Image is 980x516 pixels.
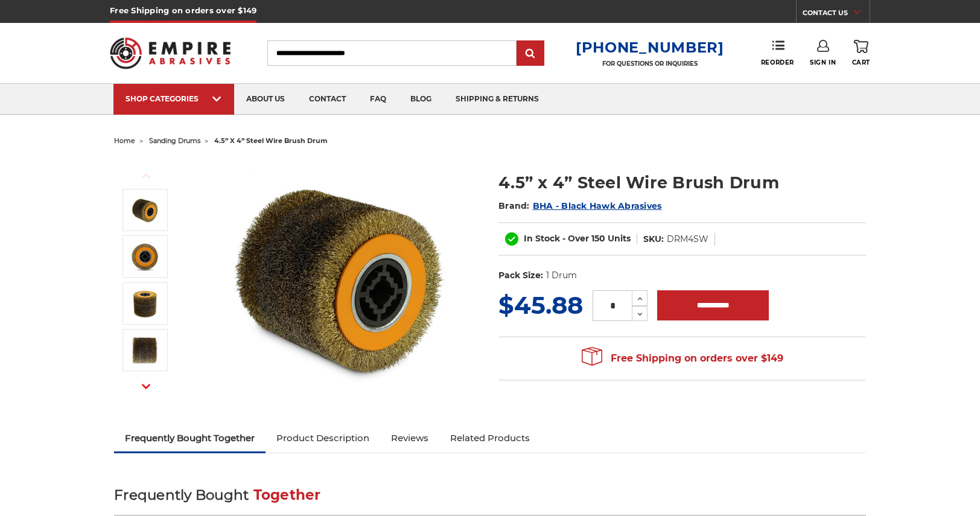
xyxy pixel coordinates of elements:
[591,233,605,244] span: 150
[130,241,160,272] img: quad key arbor steel wire brush drum
[533,200,662,211] a: BHA - Black Hawk Abrasives
[608,233,631,244] span: Units
[439,425,541,451] a: Related Products
[130,288,160,319] img: round steel brushes industrial
[852,59,870,66] span: Cart
[114,486,249,503] span: Frequently Bought
[234,84,297,115] a: about us
[214,136,328,145] span: 4.5” x 4” steel wire brush drum
[110,30,231,77] img: Empire Abrasives
[498,290,583,320] span: $45.88
[643,233,664,246] dt: SKU:
[149,136,200,145] a: sanding drums
[130,195,160,225] img: 4.5 inch x 4 inch Abrasive steel wire brush
[546,269,577,282] dd: 1 Drum
[761,59,794,66] span: Reorder
[803,6,870,23] a: CONTACT US
[582,346,783,371] span: Free Shipping on orders over $149
[498,269,543,282] dt: Pack Size:
[810,59,836,66] span: Sign In
[132,163,161,189] button: Previous
[380,425,439,451] a: Reviews
[218,158,459,400] img: 4.5 inch x 4 inch Abrasive steel wire brush
[576,39,724,56] a: [PHONE_NUMBER]
[562,233,589,244] span: - Over
[667,233,708,246] dd: DRM4SW
[398,84,444,115] a: blog
[126,94,222,103] div: SHOP CATEGORIES
[253,486,321,503] span: Together
[114,136,135,145] a: home
[130,335,160,365] img: 4.5” x 4” Steel Wire Brush Drum
[132,373,161,399] button: Next
[761,40,794,66] a: Reorder
[297,84,358,115] a: contact
[852,40,870,66] a: Cart
[266,425,380,451] a: Product Description
[498,171,866,194] h1: 4.5” x 4” Steel Wire Brush Drum
[576,60,724,68] p: FOR QUESTIONS OR INQUIRIES
[358,84,398,115] a: faq
[114,425,266,451] a: Frequently Bought Together
[444,84,551,115] a: shipping & returns
[524,233,560,244] span: In Stock
[518,42,542,66] input: Submit
[498,200,530,211] span: Brand:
